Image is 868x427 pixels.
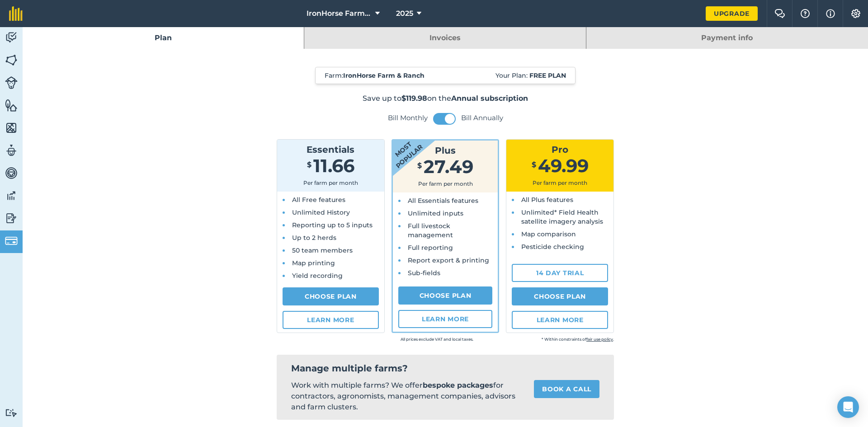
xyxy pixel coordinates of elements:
span: 27.49 [424,155,473,178]
span: Farm : [325,71,425,80]
strong: bespoke packages [423,381,493,389]
span: Sub-fields [408,269,440,277]
span: $ [417,161,422,170]
span: 2025 [396,8,413,19]
span: $ [307,160,311,169]
span: 49.99 [538,155,589,177]
span: IronHorse Farm & Ranch [307,8,372,19]
a: Payment info [586,27,868,49]
strong: Free plan [529,71,566,80]
a: 14 day trial [512,264,608,282]
span: Plus [435,145,456,156]
span: 50 team members [292,246,353,254]
img: svg+xml;base64,PD94bWwgdmVyc2lvbj0iMS4wIiBlbmNvZGluZz0idXRmLTgiPz4KPCEtLSBHZW5lcmF0b3I6IEFkb2JlIE... [5,166,18,180]
span: Up to 2 herds [292,234,336,242]
img: svg+xml;base64,PD94bWwgdmVyc2lvbj0iMS4wIiBlbmNvZGluZz0idXRmLTgiPz4KPCEtLSBHZW5lcmF0b3I6IEFkb2JlIE... [5,189,18,202]
span: Map printing [292,259,335,267]
span: Reporting up to 5 inputs [292,221,373,229]
img: A question mark icon [800,9,811,18]
span: Unlimited History [292,208,350,216]
a: Choose Plan [283,287,379,305]
img: svg+xml;base64,PD94bWwgdmVyc2lvbj0iMS4wIiBlbmNvZGluZz0idXRmLTgiPz4KPCEtLSBHZW5lcmF0b3I6IEFkb2JlIE... [5,211,18,225]
small: All prices exclude VAT and local taxes. [333,335,473,344]
strong: IronHorse Farm & Ranch [343,71,425,80]
img: Two speech bubbles overlapping with the left bubble in the forefront [774,9,785,18]
img: svg+xml;base64,PD94bWwgdmVyc2lvbj0iMS4wIiBlbmNvZGluZz0idXRmLTgiPz4KPCEtLSBHZW5lcmF0b3I6IEFkb2JlIE... [5,76,18,89]
span: Yield recording [292,272,343,280]
strong: Most popular [366,114,440,183]
strong: Annual subscription [451,94,528,103]
div: Open Intercom Messenger [837,396,859,418]
span: Unlimited* Field Health satellite imagery analysis [521,208,603,225]
span: Per farm per month [533,179,587,186]
span: All Plus features [521,196,573,204]
a: Book a call [534,380,599,398]
span: All Essentials features [408,197,478,205]
span: Per farm per month [418,180,473,187]
a: Choose Plan [398,286,493,305]
a: Learn more [283,311,379,329]
span: Essentials [307,144,354,155]
a: Upgrade [706,6,758,21]
span: All Free features [292,196,345,204]
p: Save up to on the [215,93,676,104]
small: * Within constraints of . [473,335,614,344]
span: Full livestock management [408,222,453,239]
span: 11.66 [313,155,354,177]
span: Pro [552,144,568,155]
a: Invoices [304,27,585,49]
label: Bill Monthly [388,113,428,122]
span: Report export & printing [408,256,489,264]
span: Your Plan: [495,71,566,80]
span: Pesticide checking [521,243,584,251]
img: svg+xml;base64,PHN2ZyB4bWxucz0iaHR0cDovL3d3dy53My5vcmcvMjAwMC9zdmciIHdpZHRoPSI1NiIgaGVpZ2h0PSI2MC... [5,53,18,67]
img: svg+xml;base64,PHN2ZyB4bWxucz0iaHR0cDovL3d3dy53My5vcmcvMjAwMC9zdmciIHdpZHRoPSI1NiIgaGVpZ2h0PSI2MC... [5,99,18,112]
a: Choose Plan [512,287,608,305]
span: Full reporting [408,244,453,252]
img: fieldmargin Logo [9,6,23,21]
img: svg+xml;base64,PD94bWwgdmVyc2lvbj0iMS4wIiBlbmNvZGluZz0idXRmLTgiPz4KPCEtLSBHZW5lcmF0b3I6IEFkb2JlIE... [5,144,18,157]
span: Per farm per month [303,179,358,186]
img: svg+xml;base64,PD94bWwgdmVyc2lvbj0iMS4wIiBlbmNvZGluZz0idXRmLTgiPz4KPCEtLSBHZW5lcmF0b3I6IEFkb2JlIE... [5,31,18,44]
a: Learn more [512,311,608,329]
span: Map comparison [521,230,576,238]
img: svg+xml;base64,PD94bWwgdmVyc2lvbj0iMS4wIiBlbmNvZGluZz0idXRmLTgiPz4KPCEtLSBHZW5lcmF0b3I6IEFkb2JlIE... [5,408,18,417]
a: Plan [23,27,304,49]
p: Work with multiple farms? We offer for contractors, agronomists, management companies, advisors a... [291,380,519,413]
strong: $119.98 [401,94,427,103]
img: svg+xml;base64,PD94bWwgdmVyc2lvbj0iMS4wIiBlbmNvZGluZz0idXRmLTgiPz4KPCEtLSBHZW5lcmF0b3I6IEFkb2JlIE... [5,235,18,247]
img: A cog icon [850,9,861,18]
span: Unlimited inputs [408,209,463,217]
a: fair use policy [586,337,613,342]
img: svg+xml;base64,PHN2ZyB4bWxucz0iaHR0cDovL3d3dy53My5vcmcvMjAwMC9zdmciIHdpZHRoPSIxNyIgaGVpZ2h0PSIxNy... [826,8,835,19]
span: $ [532,160,536,169]
label: Bill Annually [461,113,503,122]
h2: Manage multiple farms? [291,362,599,375]
img: svg+xml;base64,PHN2ZyB4bWxucz0iaHR0cDovL3d3dy53My5vcmcvMjAwMC9zdmciIHdpZHRoPSI1NiIgaGVpZ2h0PSI2MC... [5,121,18,135]
a: Learn more [398,310,493,328]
